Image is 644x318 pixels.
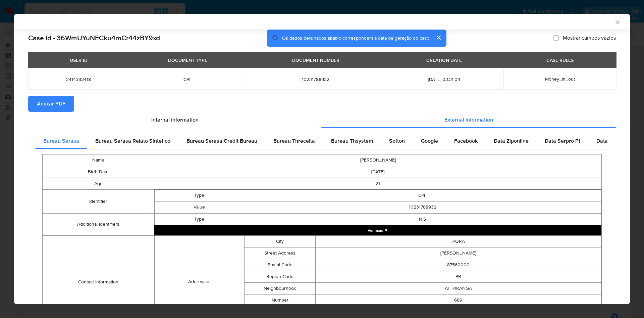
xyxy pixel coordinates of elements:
span: External information [444,116,493,124]
div: DOCUMENT TYPE [164,54,211,66]
td: 21 [154,178,602,189]
td: Additional Identifiers [43,213,154,235]
span: Bureau Serasa [43,137,79,145]
td: Name [43,154,154,166]
div: closure-recommendation-modal [14,14,630,304]
td: Number [244,294,316,306]
td: City [244,235,316,247]
span: Bureau Serasa Credit Bureau [186,137,257,145]
input: Mostrar campos vazios [553,35,559,41]
span: Bureau Serasa Relato Sintetico [95,137,170,145]
span: Softon [389,137,405,145]
span: Internal information [151,116,199,124]
td: IPORA [316,235,601,247]
span: Anexar PDF [37,96,65,111]
td: 10231788932 [244,201,601,213]
div: Detailed external info [35,133,609,149]
td: CPF [244,189,601,201]
div: DOCUMENT NUMBER [288,54,343,66]
td: [PERSON_NAME] [154,154,602,166]
td: Postal Code [244,259,316,271]
span: Google [421,137,438,145]
td: PR [316,271,601,282]
td: Region Code [244,271,316,282]
div: Detailed info [28,112,616,128]
td: 689 [316,294,601,306]
div: USER ID [66,54,92,66]
td: Neighbourhood [244,282,316,294]
td: Street Address [244,247,316,259]
td: NIS [244,213,601,225]
td: AT IPIRANGA [316,282,601,294]
td: Age [43,178,154,189]
div: CREATION DATE [422,54,466,66]
td: 87560000 [316,259,601,271]
span: Mostrar campos vazios [563,35,616,41]
span: Bureau Thsystem [331,137,373,145]
td: Value [155,201,244,213]
span: Facebook [454,137,478,145]
span: Data Serpro Pf [545,137,580,145]
td: Birth Date [43,166,154,178]
button: Fechar a janela [614,19,620,25]
span: CPF [137,76,239,82]
span: Os dados detalhados abaixo correspondem à data de geração do caso. [282,35,430,41]
button: cerrar [430,30,446,46]
span: Data Serpro Pj [596,137,632,145]
span: Bureau Threceita [273,137,315,145]
span: Money_in_out [545,76,575,82]
div: CASE RULES [542,54,578,66]
h2: Case Id - 36WmUYuNECku4mCr44zBY9xd [28,34,160,42]
td: Identifier [43,189,154,213]
span: Data Ziponline [494,137,529,145]
button: Expand array [154,225,601,235]
span: [DATE] 03:31:04 [393,76,495,82]
span: 10231788932 [255,76,377,82]
td: [DATE] [154,166,602,178]
td: Type [155,189,244,201]
td: Type [155,213,244,225]
span: 2414393418 [36,76,121,82]
td: [PERSON_NAME] [316,247,601,259]
button: Anexar PDF [28,96,74,112]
